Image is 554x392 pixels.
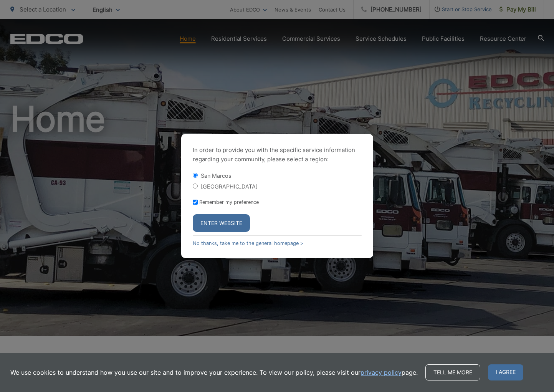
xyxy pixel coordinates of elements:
[201,172,232,179] label: San Marcos
[361,368,402,377] a: privacy policy
[425,364,480,380] a: Tell me more
[193,214,250,232] button: Enter Website
[10,368,418,377] p: We use cookies to understand how you use our site and to improve your experience. To view our pol...
[201,183,258,190] label: [GEOGRAPHIC_DATA]
[488,364,523,380] span: I agree
[193,146,362,164] p: In order to provide you with the specific service information regarding your community, please se...
[193,240,303,246] a: No thanks, take me to the general homepage >
[199,199,259,205] label: Remember my preference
